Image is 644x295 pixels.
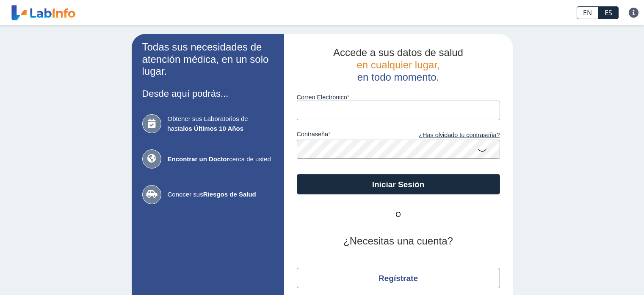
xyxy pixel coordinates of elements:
h2: Todas sus necesidades de atención médica, en un solo lugar. [142,41,274,78]
h2: ¿Necesitas una cuenta? [297,235,500,247]
b: los Últimos 10 Años [183,125,243,132]
b: Encontrar un Doctor [168,155,229,163]
button: Regístrate [297,268,500,288]
h3: Desde aquí podrás... [142,88,274,99]
span: cerca de usted [168,155,274,164]
a: ¿Has olvidado tu contraseña? [398,131,500,140]
span: en cualquier lugar, [357,59,439,70]
span: O [373,210,424,220]
span: en todo momento. [357,71,439,83]
button: Iniciar Sesión [297,174,500,194]
a: EN [577,6,598,19]
span: Conocer sus [168,190,274,199]
span: Accede a sus datos de salud [333,47,463,58]
a: ES [598,6,619,19]
span: Obtener sus Laboratorios de hasta [168,114,274,133]
label: contraseña [297,131,398,140]
b: Riesgos de Salud [203,191,256,198]
label: Correo Electronico [297,94,500,101]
